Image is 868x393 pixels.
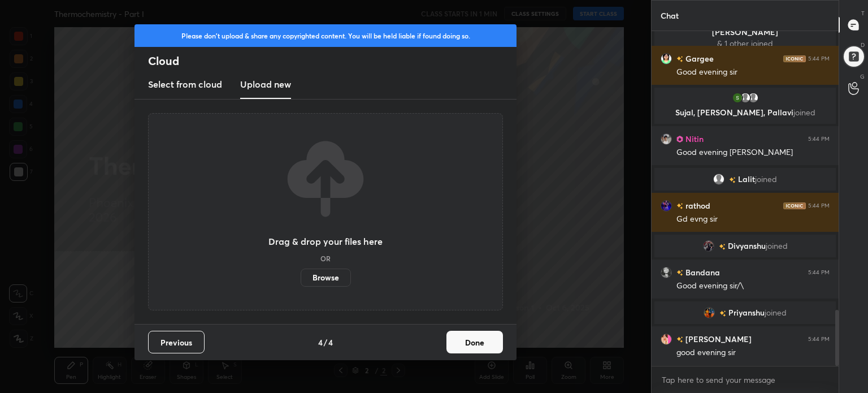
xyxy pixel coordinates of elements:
[318,336,323,348] h4: 4
[268,237,383,246] h3: Drag & drop your files here
[148,77,222,91] h3: Select from cloud
[652,31,839,366] div: grid
[148,331,205,353] button: Previous
[446,331,503,353] button: Done
[861,9,865,18] p: T
[860,72,865,81] p: G
[324,336,327,348] h4: /
[320,255,331,262] h5: OR
[861,41,865,49] p: D
[328,336,333,348] h4: 4
[240,77,291,91] h3: Upload new
[134,24,517,47] div: Please don't upload & share any copyrighted content. You will be held liable if found doing so.
[148,54,517,68] h2: Cloud
[652,1,688,31] p: Chat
